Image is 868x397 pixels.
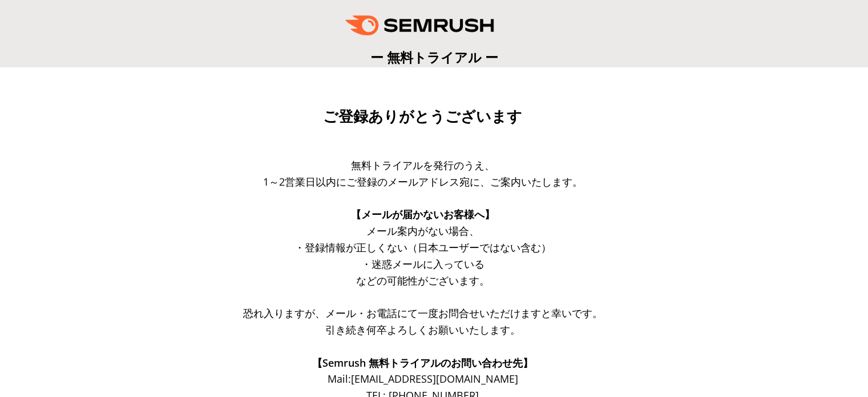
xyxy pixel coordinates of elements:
span: ご登録ありがとうございます [323,108,522,125]
span: 無料トライアルを発行のうえ、 [351,158,495,172]
span: ー 無料トライアル ー [370,48,498,66]
span: 【Semrush 無料トライアルのお問い合わせ先】 [312,356,533,370]
span: メール案内がない場合、 [366,224,479,238]
span: 引き続き何卒よろしくお願いいたします。 [325,323,520,336]
span: ・登録情報が正しくない（日本ユーザーではない含む） [294,240,551,254]
span: 【メールが届かないお客様へ】 [351,207,495,221]
span: Mail: [EMAIL_ADDRESS][DOMAIN_NAME] [328,372,518,386]
span: 1～2営業日以内にご登録のメールアドレス宛に、ご案内いたします。 [263,175,583,189]
span: ・迷惑メールに入っている [361,257,485,271]
span: 恐れ入りますが、メール・お電話にて一度お問合せいただけますと幸いです。 [243,306,603,320]
span: などの可能性がございます。 [356,274,490,287]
